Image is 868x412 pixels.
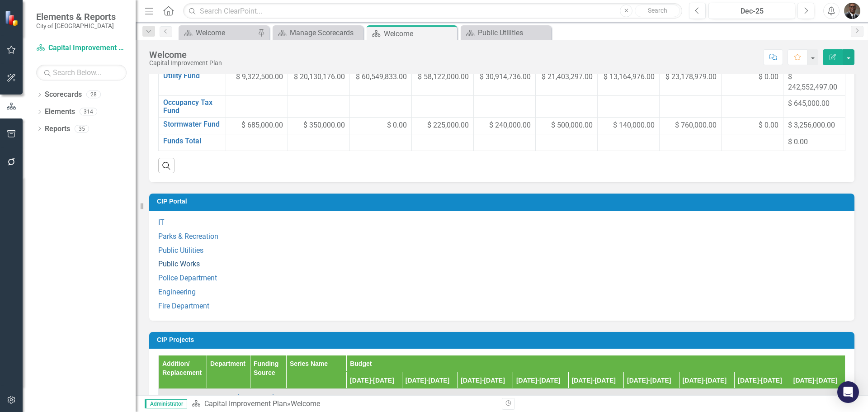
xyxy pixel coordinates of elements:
a: Public Works [158,260,200,268]
span: $ 500,000.00 [551,120,593,131]
a: Server/Storage Replacement Plan [179,393,840,400]
div: Open Intercom Messenger [837,381,859,403]
a: Reports [45,124,70,134]
a: Public Utilities [158,246,203,255]
h3: CIP Portal [157,198,850,205]
img: Octavius Murphy [844,3,860,19]
a: Utility Fund [163,72,221,80]
div: Dec-25 [712,6,792,17]
span: $ 23,178,979.00 [665,72,717,82]
td: Double-Click to Edit Right Click for Context Menu [159,118,226,134]
small: City of [GEOGRAPHIC_DATA] [36,22,116,29]
span: $ 9,322,500.00 [236,72,283,82]
span: $ 350,000.00 [303,120,345,131]
a: Parks & Recreation [158,232,218,241]
span: $ 0.00 [788,137,808,146]
div: Welcome [196,27,255,38]
span: Elements & Reports [36,11,116,22]
a: Police Department [158,274,217,282]
a: Engineering [158,288,196,296]
span: $ 225,000.00 [427,120,469,131]
div: Public Utilities [478,27,549,38]
span: $ 0.00 [387,120,407,131]
button: Search [635,5,680,17]
div: 314 [80,108,97,116]
img: ClearPoint Strategy [5,10,20,26]
td: Double-Click to Edit Right Click for Context Menu [159,389,845,406]
span: $ 760,000.00 [675,120,717,131]
span: Search [648,7,667,14]
a: Capital Improvement Plan [204,399,287,408]
span: $ 20,130,176.00 [294,72,345,82]
a: Elements [45,107,75,117]
span: $ 58,122,000.00 [418,72,469,82]
td: Double-Click to Edit Right Click for Context Menu [159,134,226,151]
span: $ 645,000.00 [788,99,830,108]
span: $ 240,000.00 [489,120,531,131]
span: $ 30,914,736.00 [480,72,531,82]
a: Capital Improvement Plan [36,43,127,53]
div: 28 [86,91,101,99]
div: 35 [75,125,89,133]
div: Capital Improvement Plan [149,60,222,66]
a: Welcome [181,27,255,38]
span: Administrator [145,399,187,408]
input: Search Below... [36,65,127,81]
span: $ 60,549,833.00 [356,72,407,82]
input: Search ClearPoint... [183,3,682,19]
div: Welcome [149,50,222,60]
button: Dec-25 [708,3,795,19]
a: Scorecards [45,90,82,100]
span: $ 140,000.00 [613,120,655,131]
a: Fire Department [158,302,209,310]
a: Stormwater Fund [163,120,221,128]
div: Manage Scorecards [290,27,361,38]
h3: CIP Projects [157,336,850,343]
a: Public Utilities [463,27,549,38]
div: Welcome [384,28,455,39]
span: $ 3,256,000.00 [788,121,835,129]
span: $ 685,000.00 [241,120,283,131]
div: Welcome [291,399,320,408]
span: $ 21,403,297.00 [542,72,593,82]
a: Funds Total [163,137,221,145]
a: IT [158,218,165,227]
a: Manage Scorecards [275,27,361,38]
span: $ 0.00 [759,72,778,82]
a: Occupancy Tax Fund [163,99,221,114]
span: $ 0.00 [759,120,778,131]
td: Double-Click to Edit Right Click for Context Menu [159,96,226,118]
img: Not Defined [163,392,174,403]
span: $ 13,164,976.00 [604,72,655,82]
td: Double-Click to Edit Right Click for Context Menu [159,69,226,96]
div: » [192,399,495,409]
